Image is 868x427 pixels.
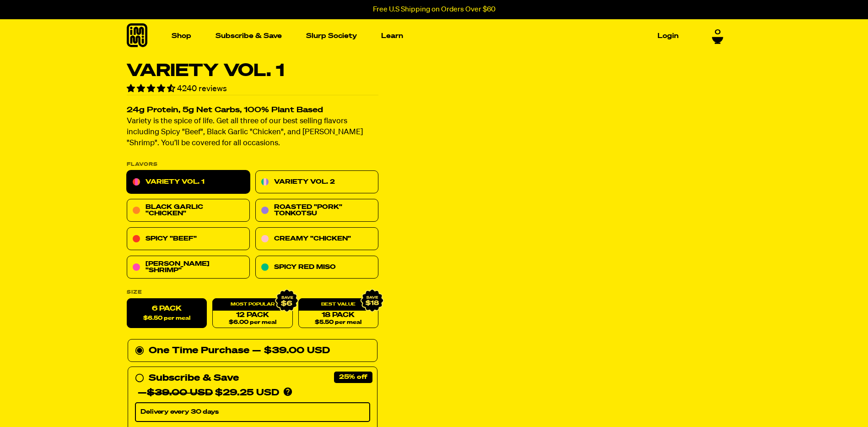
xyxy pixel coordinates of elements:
[212,299,292,328] a: 12 Pack$6.00 per meal
[127,290,378,295] label: Size
[149,371,239,386] div: Subscribe & Save
[127,256,250,279] a: [PERSON_NAME] "Shrimp"
[127,107,378,115] h2: 24g Protein, 5g Net Carbs, 100% Plant Based
[168,29,195,43] a: Shop
[177,85,227,93] span: 4240 reviews
[127,162,378,167] p: Flavors
[654,29,682,43] a: Login
[168,19,682,53] nav: Main navigation
[147,389,213,398] del: $39.00 USD
[127,62,378,80] h1: Variety Vol. 1
[127,228,250,251] a: Spicy "Beef"
[302,29,361,43] a: Slurp Society
[135,403,370,422] select: Subscribe & Save —$39.00 USD$29.25 USD Products are automatically delivered on your schedule. No ...
[255,256,378,279] a: Spicy Red Miso
[212,29,286,43] a: Subscribe & Save
[127,85,177,93] span: 4.55 stars
[127,171,250,194] a: Variety Vol. 1
[252,344,330,358] div: — $39.00 USD
[127,116,378,149] p: Variety is the spice of life. Get all three of our best selling flavors including Spicy "Beef", B...
[127,199,250,222] a: Black Garlic "Chicken"
[377,29,407,43] a: Learn
[143,316,190,322] span: $6.50 per meal
[255,199,378,222] a: Roasted "Pork" Tonkotsu
[715,27,721,35] span: 0
[373,5,496,14] p: Free U.S Shipping on Orders Over $60
[298,299,378,328] a: 18 Pack$5.50 per meal
[138,386,279,400] div: — $29.25 USD
[255,171,378,194] a: Variety Vol. 2
[315,320,361,326] span: $5.50 per meal
[127,299,207,328] label: 6 Pack
[228,320,276,326] span: $6.00 per meal
[135,344,370,358] div: One Time Purchase
[255,228,378,251] a: Creamy "Chicken"
[712,27,723,43] a: 0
